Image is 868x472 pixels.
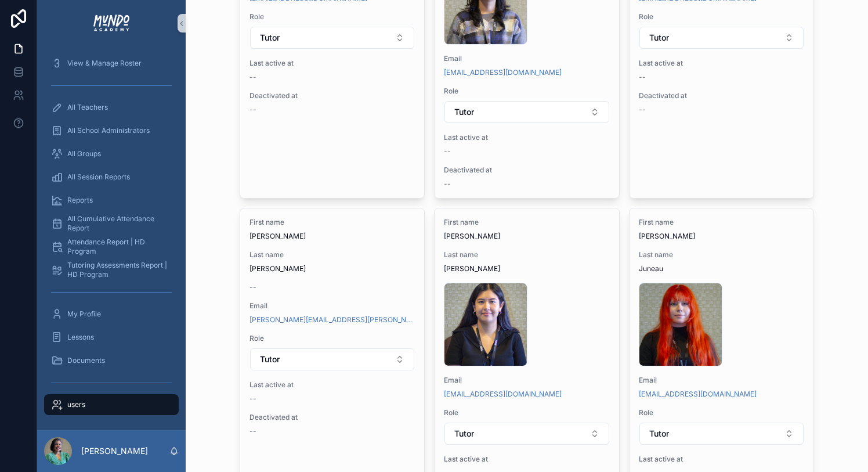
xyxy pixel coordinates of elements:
[249,427,256,436] span: --
[249,315,415,325] a: [PERSON_NAME][EMAIL_ADDRESS][PERSON_NAME][DOMAIN_NAME]
[260,354,280,365] span: Tutor
[249,232,415,241] span: [PERSON_NAME]
[37,46,186,430] div: scrollable content
[639,12,805,21] span: Role
[639,218,805,227] span: First name
[639,105,646,114] span: --
[260,32,280,44] span: Tutor
[44,53,179,74] a: View & Manage Roster
[444,165,610,175] span: Deactivated at
[67,126,150,135] span: All School Administrators
[249,250,415,260] span: Last name
[444,455,610,464] span: Last active at
[454,106,474,118] span: Tutor
[67,149,101,158] span: All Groups
[639,423,804,445] button: Select Button
[44,236,179,257] a: Attendance Report | HD Program
[249,59,415,68] span: Last active at
[444,179,451,189] span: --
[639,59,805,68] span: Last active at
[67,356,105,365] span: Documents
[67,196,93,205] span: Reports
[249,73,256,82] span: --
[250,27,415,49] button: Select Button
[67,59,142,68] span: View & Manage Roster
[454,428,474,439] span: Tutor
[444,218,610,227] span: First name
[444,390,562,399] a: [EMAIL_ADDRESS][DOMAIN_NAME]
[639,376,805,385] span: Email
[639,73,646,82] span: --
[44,260,179,280] a: Tutoring Assessments Report | HD Program
[249,218,415,227] span: First name
[44,143,179,164] a: All Groups
[444,87,610,96] span: Role
[444,133,610,142] span: Last active at
[639,455,805,464] span: Last active at
[250,348,415,370] button: Select Button
[639,264,805,273] span: Juneau
[639,27,804,49] button: Select Button
[249,105,256,114] span: --
[44,350,179,371] a: Documents
[249,394,256,403] span: --
[639,232,805,241] span: [PERSON_NAME]
[444,54,610,63] span: Email
[649,32,669,44] span: Tutor
[639,250,805,260] span: Last name
[67,214,167,233] span: All Cumulative Attendance Report
[44,97,179,118] a: All Teachers
[649,428,669,439] span: Tutor
[444,423,609,445] button: Select Button
[639,390,757,399] a: [EMAIL_ADDRESS][DOMAIN_NAME]
[444,408,610,417] span: Role
[44,190,179,211] a: Reports
[444,264,610,273] span: [PERSON_NAME]
[249,334,415,343] span: Role
[249,91,415,100] span: Deactivated at
[444,232,610,241] span: [PERSON_NAME]
[67,103,108,112] span: All Teachers
[67,309,101,319] span: My Profile
[92,14,131,33] img: App logo
[44,394,179,415] a: users
[249,413,415,422] span: Deactivated at
[249,283,256,292] span: --
[67,333,94,342] span: Lessons
[444,68,562,77] a: [EMAIL_ADDRESS][DOMAIN_NAME]
[81,445,148,457] p: [PERSON_NAME]
[249,380,415,390] span: Last active at
[67,261,167,279] span: Tutoring Assessments Report | HD Program
[444,147,451,156] span: --
[249,264,415,273] span: [PERSON_NAME]
[44,120,179,141] a: All School Administrators
[44,213,179,234] a: All Cumulative Attendance Report
[67,400,85,409] span: users
[639,408,805,417] span: Role
[44,327,179,348] a: Lessons
[444,250,610,260] span: Last name
[639,91,805,100] span: Deactivated at
[67,172,130,182] span: All Session Reports
[249,12,415,21] span: Role
[44,304,179,325] a: My Profile
[444,101,609,123] button: Select Button
[444,376,610,385] span: Email
[67,237,167,256] span: Attendance Report | HD Program
[44,167,179,188] a: All Session Reports
[249,301,415,311] span: Email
